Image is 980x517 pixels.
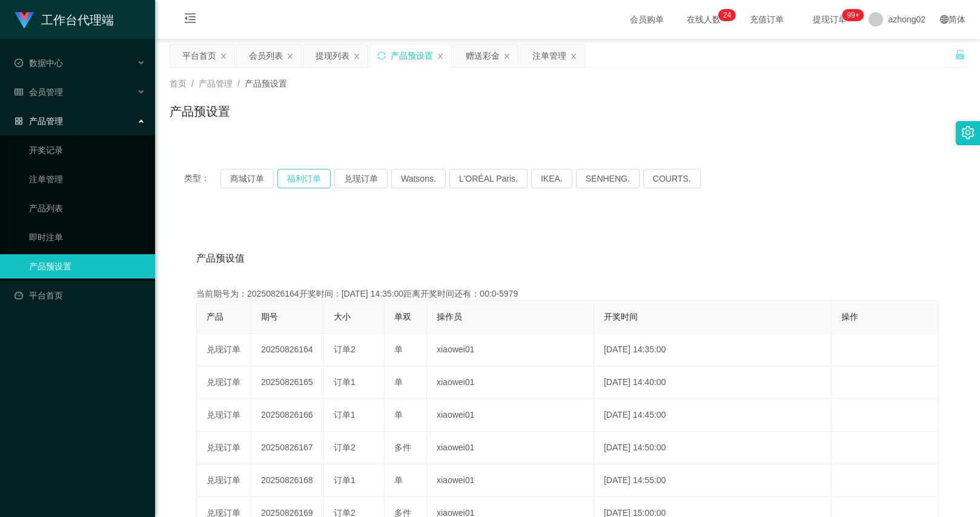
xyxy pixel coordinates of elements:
i: 图标: table [15,88,23,96]
button: SENHENG. [576,169,640,188]
button: IKEA. [531,169,572,188]
span: 多件 [394,443,411,452]
button: L'ORÉAL Paris. [449,169,528,188]
td: 兑现订单 [197,334,251,366]
a: 图标: dashboard平台首页 [15,283,145,308]
td: 20250826167 [251,432,324,464]
h1: 工作台代理端 [41,1,114,39]
span: 会员管理 [15,87,63,97]
td: 20250826168 [251,464,324,497]
button: 福利订单 [277,169,331,188]
span: 单 [394,344,403,354]
span: 首页 [170,79,187,88]
span: 单 [394,410,403,420]
button: 商城订单 [220,169,274,188]
div: 赠送彩金 [466,44,500,67]
i: 图标: close [503,53,511,60]
span: 在线人数 [681,15,727,24]
div: 注单管理 [532,44,566,67]
span: 类型： [184,169,220,188]
td: 20250826165 [251,366,324,399]
td: [DATE] 14:40:00 [594,366,832,399]
i: 图标: close [286,53,294,60]
span: 单 [394,377,403,387]
span: 开奖时间 [604,312,638,321]
h1: 产品预设置 [170,102,230,120]
span: 产品 [207,312,223,321]
button: 兑现订单 [334,169,388,188]
span: 充值订单 [744,15,790,24]
a: 工作台代理端 [15,15,114,24]
a: 产品预设置 [29,254,145,278]
td: 兑现订单 [197,399,251,432]
button: COURTS. [643,169,701,188]
span: 数据中心 [15,58,63,68]
span: 单 [394,475,403,485]
span: 订单1 [334,410,356,420]
span: 产品预设值 [196,251,245,266]
td: [DATE] 14:50:00 [594,432,832,464]
i: 图标: check-circle-o [15,59,23,67]
td: 20250826166 [251,399,324,432]
div: 当前期号为：20250826164开奖时间：[DATE] 14:35:00距离开奖时间还有：00:0-5979 [196,288,939,300]
a: 开奖记录 [29,138,145,162]
span: / [191,79,194,88]
td: 兑现订单 [197,464,251,497]
span: 操作 [841,312,858,321]
i: 图标: close [220,53,227,60]
i: 图标: unlock [955,49,965,60]
td: [DATE] 14:35:00 [594,334,832,366]
span: 提现订单 [807,15,853,24]
sup: 24 [718,9,736,21]
td: xiaowei01 [427,432,594,464]
span: 订单2 [334,443,356,452]
td: 兑现订单 [197,432,251,464]
td: 20250826164 [251,334,324,366]
span: / [237,79,240,88]
td: 兑现订单 [197,366,251,399]
i: 图标: close [437,53,444,60]
span: 订单1 [334,377,356,387]
i: 图标: close [353,53,360,60]
td: [DATE] 14:45:00 [594,399,832,432]
div: 平台首页 [182,44,216,67]
img: logo.9652507e.png [15,12,34,29]
td: xiaowei01 [427,399,594,432]
span: 产品管理 [15,116,63,126]
a: 即时注单 [29,225,145,249]
td: xiaowei01 [427,464,594,497]
p: 4 [727,9,731,21]
td: xiaowei01 [427,334,594,366]
i: 图标: setting [961,126,975,139]
i: 图标: global [940,15,949,24]
i: 图标: close [570,53,577,60]
div: 提现列表 [316,44,349,67]
a: 注单管理 [29,167,145,191]
div: 产品预设置 [391,44,433,67]
div: 会员列表 [249,44,283,67]
span: 操作员 [437,312,462,321]
i: 图标: appstore-o [15,117,23,125]
span: 产品预设置 [245,79,287,88]
td: xiaowei01 [427,366,594,399]
a: 产品列表 [29,196,145,220]
span: 单双 [394,312,411,321]
span: 产品管理 [199,79,233,88]
i: 图标: menu-fold [170,1,211,39]
span: 订单1 [334,475,356,485]
span: 大小 [334,312,351,321]
button: Watsons. [391,169,446,188]
p: 2 [723,9,727,21]
td: [DATE] 14:55:00 [594,464,832,497]
span: 订单2 [334,344,356,354]
i: 图标: sync [377,51,386,60]
sup: 978 [842,9,864,21]
span: 期号 [261,312,278,321]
